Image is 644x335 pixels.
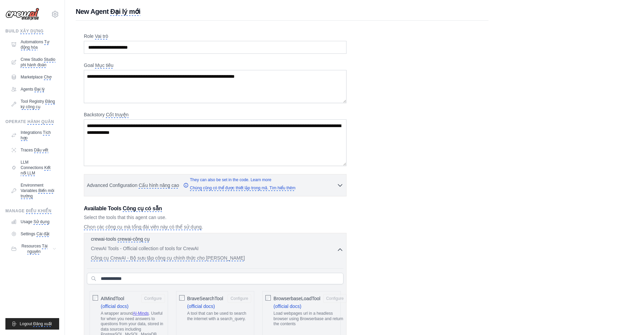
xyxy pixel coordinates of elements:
[8,180,59,201] a: Environment Variables Biến môi trường
[8,72,59,82] a: Marketplace Chợ
[123,206,162,212] monica-translate-translate: Công cụ có sẵn
[21,130,42,135] monica-translate-origin-text: Integrations
[8,127,59,143] a: Integrations Tích hợp
[8,241,59,257] button: Resources Tài nguyên
[21,40,49,50] monica-translate-translate: Tự động hóa
[106,112,128,118] monica-translate-translate: Cốt truyện
[33,219,49,225] monica-translate-translate: Sử dụng
[273,311,347,327] p: Load webpages url in a headless browser using Browserbase and return the contents
[110,8,140,16] monica-translate-translate: Đại lý mới
[8,145,59,155] a: Traces Dấu vết
[21,57,43,62] monica-translate-origin-text: Crew Studio
[20,321,32,326] monica-translate-origin-text: Logout
[21,188,54,199] monica-translate-translate: Biến môi trường
[5,8,39,21] img: Logo
[5,209,25,213] monica-translate-origin-text: Manage
[21,99,55,110] monica-translate-translate: Đăng ký công cụ
[34,148,48,153] monica-translate-translate: Dấu vết
[84,215,166,220] monica-translate-origin-text: Select the tools that this agent can use.
[187,311,252,321] p: A tool that can be used to search the internet with a search_query.
[22,244,41,248] monica-translate-origin-text: Resources
[84,206,121,211] monica-translate-origin-text: Available Tools
[323,294,347,303] button: BrowserbaseLoadTool (official docs) Load webpages url in a headless browser using Browserbase and...
[8,216,59,227] a: Usage Sử dụng
[91,246,199,251] monica-translate-origin-text: CrewAI Tools - Official collection of tools for CrewAI
[44,75,51,80] monica-translate-translate: Chợ
[84,33,94,39] monica-translate-origin-text: Role
[21,40,43,44] monica-translate-origin-text: Automations
[8,229,59,239] a: Settings Cài đặt
[101,304,128,309] a: (official docs)
[21,57,55,68] monica-translate-translate: Studio phi hành đoàn
[20,29,44,34] monica-translate-translate: XÂY DỰNG
[21,87,33,92] monica-translate-origin-text: Agents
[8,157,59,178] a: LLM Connections Kết nối LLM
[5,119,26,124] monica-translate-origin-text: Operate
[101,295,124,302] span: AIMindTool
[5,318,59,330] button: Logout Đăng xuất
[84,174,346,196] button: Advanced Configuration Cấu hình nâng cao They can also be set in the code. Learn moreChúng cũng c...
[26,209,51,214] monica-translate-translate: ĐIỀU KHIỂN
[183,177,295,193] a: They can also be set in the code. Learn moreChúng cũng có thể được thiết lập trong mã. Tìm hiểu thêm
[21,148,33,152] monica-translate-origin-text: Traces
[8,54,59,70] a: Crew Studio Studio phi hành đoàn
[33,321,52,327] monica-translate-translate: Đăng xuất
[273,295,320,302] span: BrowserbaseLoadTool
[84,112,104,117] monica-translate-origin-text: Backstory
[139,183,179,189] monica-translate-translate: Cấu hình nâng cao
[95,33,108,40] monica-translate-translate: Vai trò
[21,75,43,79] monica-translate-origin-text: Marketplace
[8,96,59,112] a: Tool Registry Đăng ký công cụ
[84,224,203,230] monica-translate-translate: Chọn các công cụ mà tổng đài viên này có thể sử dụng.
[133,311,149,316] a: AI-Minds
[95,63,113,69] monica-translate-translate: Mục tiêu
[84,63,94,68] monica-translate-origin-text: Goal
[21,165,50,176] monica-translate-translate: Kết nối LLM
[190,186,295,191] monica-translate-translate: Chúng cũng có thể được thiết lập trong mã. Tìm hiểu thêm
[34,87,45,92] monica-translate-translate: Đại lý
[21,219,32,224] monica-translate-origin-text: Usage
[141,294,165,303] button: AIMindTool (official docs) A wrapper aroundAI-Minds. Useful for when you need answers to question...
[27,244,48,255] monica-translate-translate: Tài nguyên
[37,232,49,237] monica-translate-translate: Cài đặt
[27,119,54,125] monica-translate-translate: HÀNH QUÂN
[187,295,223,302] span: BraveSearchTool
[91,236,116,242] monica-translate-origin-text: crewai-tools
[228,294,251,303] button: BraveSearchTool (official docs) A tool that can be used to search the internet with a search_query.
[190,177,271,182] monica-translate-origin-text: They can also be set in the code. Learn more
[8,84,59,95] a: Agents Đại lý
[5,29,19,33] monica-translate-origin-text: Build
[76,8,109,15] monica-translate-origin-text: New Agent
[21,183,43,193] monica-translate-origin-text: Environment Variables
[87,236,343,264] button: crewai-tools crewai-công cụ CrewAI Tools - Official collection of tools for CrewAICông cụ CrewAI ...
[87,183,137,188] monica-translate-origin-text: Advanced Configuration
[118,236,150,242] monica-translate-translate: crewai-công cụ
[21,130,51,141] monica-translate-translate: Tích hợp
[21,160,43,170] monica-translate-origin-text: LLM Connections
[8,37,59,53] a: Automations Tự động hóa
[187,304,215,309] a: (official docs)
[21,99,44,104] monica-translate-origin-text: Tool Registry
[273,304,301,309] a: (official docs)
[21,232,35,236] monica-translate-origin-text: Settings
[91,255,245,261] monica-translate-translate: Công cụ CrewAI - Bộ sưu tập công cụ chính thức cho [PERSON_NAME]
